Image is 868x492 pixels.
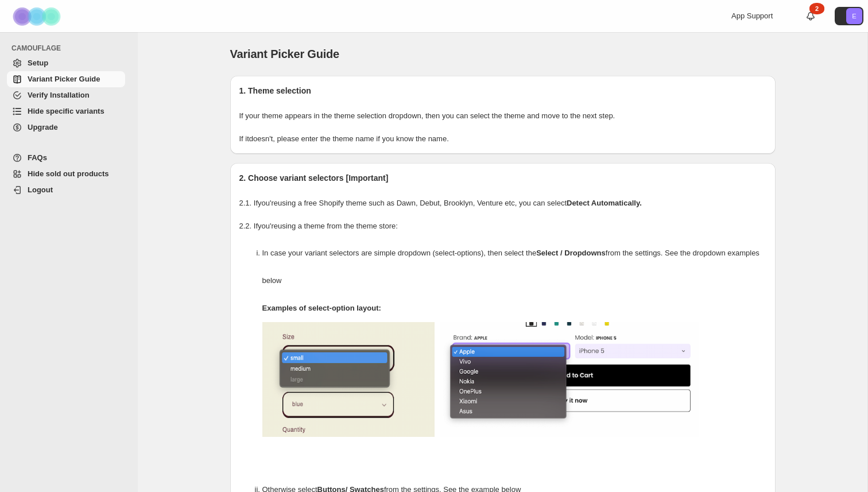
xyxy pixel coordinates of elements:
[846,8,862,24] span: Avatar with initials E
[28,91,90,99] span: Verify Installation
[262,239,766,295] p: In case your variant selectors are simple dropdown (select-options), then select the from the set...
[7,166,125,182] a: Hide sold out products
[852,13,856,20] text: E
[239,197,766,209] p: 2.1. If you're using a free Shopify theme such as Dawn, Debut, Brooklyn, Venture etc, you can select
[28,169,109,178] span: Hide sold out products
[7,119,125,135] a: Upgrade
[7,71,125,87] a: Variant Picker Guide
[536,249,606,257] strong: Select / Dropdowns
[835,7,863,25] button: Avatar with initials E
[731,11,773,20] span: App Support
[239,172,766,184] h2: 2. Choose variant selectors [Important]
[239,220,766,232] p: 2.2. If you're using a theme from the theme store:
[28,185,53,194] span: Logout
[440,322,699,437] img: camouflage-select-options-2
[28,123,58,131] span: Upgrade
[7,87,125,103] a: Verify Installation
[239,85,766,96] h2: 1. Theme selection
[239,133,766,145] p: If it doesn't , please enter the theme name if you know the name.
[9,1,67,32] img: Camouflage
[28,153,47,162] span: FAQs
[805,10,816,22] a: 2
[567,199,642,207] strong: Detect Automatically.
[7,182,125,198] a: Logout
[262,322,435,437] img: camouflage-select-options
[230,48,340,60] span: Variant Picker Guide
[809,3,824,14] div: 2
[28,107,104,115] span: Hide specific variants
[28,75,100,83] span: Variant Picker Guide
[28,59,48,67] span: Setup
[262,304,381,312] strong: Examples of select-option layout:
[7,150,125,166] a: FAQs
[239,110,766,122] p: If your theme appears in the theme selection dropdown, then you can select the theme and move to ...
[7,103,125,119] a: Hide specific variants
[7,55,125,71] a: Setup
[11,44,130,53] span: CAMOUFLAGE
